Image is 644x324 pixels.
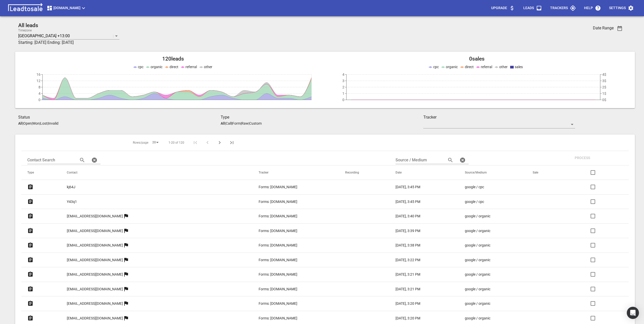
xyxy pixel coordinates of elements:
a: [EMAIL_ADDRESS][DOMAIN_NAME] [67,268,123,281]
tspan: 8 [38,85,40,89]
p: Won [32,121,39,125]
svg: Form [27,184,33,190]
p: Open [23,121,32,125]
a: Forms: [DOMAIN_NAME] [259,243,325,248]
p: [EMAIL_ADDRESS][DOMAIN_NAME] [67,301,123,306]
p: Leads [523,6,534,11]
p: Forms: [DOMAIN_NAME] [259,301,297,306]
a: [DATE], 3:21 PM [396,272,445,277]
tspan: 2$ [602,85,606,89]
p: Forms: [DOMAIN_NAME] [259,214,297,219]
a: [EMAIL_ADDRESS][DOMAIN_NAME] [67,239,123,252]
tspan: 3 [342,79,344,83]
a: [EMAIL_ADDRESS][DOMAIN_NAME] [67,210,123,222]
tspan: 2 [342,85,344,89]
a: [DATE], 3:45 PM [396,199,445,204]
p: [DATE], 3:45 PM [396,184,420,190]
a: google / organic [465,301,512,306]
a: google / organic [465,228,512,234]
svg: Form [27,228,33,234]
p: Forms: [DOMAIN_NAME] [259,228,297,234]
h2: 120 leads [21,56,325,62]
svg: More than one lead from this user [123,213,129,219]
h2: 0 sales [325,56,629,62]
a: Forms: [DOMAIN_NAME] [259,287,325,292]
p: [EMAIL_ADDRESS][DOMAIN_NAME] [67,257,123,263]
span: organic [151,65,162,69]
th: Contact [61,165,253,180]
p: google / organic [465,301,490,306]
p: google / organic [465,272,490,277]
a: google / organic [465,214,512,219]
a: google / cpc [465,199,512,204]
svg: More than one lead from this user [123,286,129,292]
p: Forms: [DOMAIN_NAME] [259,316,297,321]
a: [EMAIL_ADDRESS][DOMAIN_NAME] [67,283,123,295]
a: [DATE], 3:40 PM [396,214,445,219]
a: Forms: [DOMAIN_NAME] [259,184,325,190]
span: | [47,121,48,125]
a: [DATE], 3:39 PM [396,228,445,234]
p: Forms: [DOMAIN_NAME] [259,272,297,277]
svg: Form [27,286,33,292]
span: direct [170,65,178,69]
h3: Status [18,114,221,120]
button: [DOMAIN_NAME] [45,3,89,13]
p: Forms: [DOMAIN_NAME] [259,184,297,190]
tspan: 0 [38,98,40,102]
span: referral [481,65,492,69]
a: Forms: [DOMAIN_NAME] [259,199,325,204]
tspan: 1$ [602,91,606,96]
svg: Form [27,213,33,219]
p: Upgrade [491,6,507,11]
tspan: 4 [342,72,344,77]
a: google / cpc [465,184,512,190]
p: Invalid [48,121,58,125]
p: kj64J [67,184,75,190]
p: [EMAIL_ADDRESS][DOMAIN_NAME] [67,272,123,277]
p: [DATE], 3:22 PM [396,257,420,263]
a: Forms: [DOMAIN_NAME] [259,272,325,277]
h3: Date Range [593,26,614,30]
a: [DATE], 3:38 PM [396,243,445,248]
span: direct [465,65,474,69]
span: | [32,121,32,125]
div: Open Intercom Messenger [627,307,639,319]
p: google / organic [465,228,490,234]
p: [EMAIL_ADDRESS][DOMAIN_NAME] [67,287,123,292]
svg: Form [27,242,33,248]
img: logo [6,3,45,13]
svg: Form [27,271,33,277]
tspan: 0 [342,98,344,102]
span: [DOMAIN_NAME] [47,5,87,11]
span: Rows/page [133,141,148,145]
h3: Starting: [DATE] Ending: [DATE] [18,40,525,46]
a: Forms: [DOMAIN_NAME] [259,316,325,321]
p: Forms: [DOMAIN_NAME] [259,287,297,292]
p: Form [232,121,241,125]
span: | [232,121,232,125]
span: cpc [433,65,439,69]
p: google / organic [465,243,490,248]
tspan: 12 [36,79,40,83]
h3: Type [221,114,423,120]
a: [EMAIL_ADDRESS][DOMAIN_NAME] [67,225,123,237]
tspan: 1 [342,91,344,96]
p: [EMAIL_ADDRESS][DOMAIN_NAME] [67,228,123,234]
a: google / organic [465,287,512,292]
a: google / organic [465,316,512,321]
a: [DATE], 3:20 PM [396,316,445,321]
span: organic [446,65,458,69]
button: Last Page [226,137,238,149]
svg: More than one lead from this user [123,300,129,307]
p: Forms: [DOMAIN_NAME] [259,243,297,248]
svg: More than one lead from this user [123,242,129,248]
svg: More than one lead from this user [123,315,129,321]
svg: More than one lead from this user [123,228,129,234]
button: Date Range [614,22,626,34]
a: Forms: [DOMAIN_NAME] [259,228,325,234]
p: google / organic [465,316,490,321]
a: Forms: [DOMAIN_NAME] [259,214,325,219]
span: referral [185,65,197,69]
th: Recording [339,165,389,180]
